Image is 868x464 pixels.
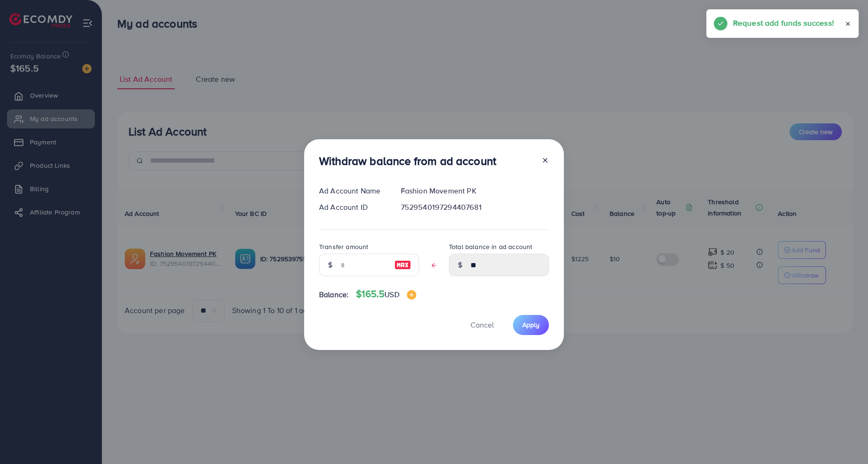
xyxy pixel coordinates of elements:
[393,202,556,213] div: 7529540197294407681
[449,242,532,251] label: Total balance in ad account
[384,289,399,300] span: USD
[733,17,834,29] h5: Request add funds success!
[828,422,861,457] iframe: Chat
[312,202,393,213] div: Ad Account ID
[407,290,416,300] img: image
[522,320,540,329] span: Apply
[459,315,505,335] button: Cancel
[312,186,393,196] div: Ad Account Name
[394,259,411,271] img: image
[470,320,494,330] span: Cancel
[319,154,496,168] h3: Withdraw balance from ad account
[393,186,556,196] div: Fashion Movement PK
[356,288,416,300] h4: $165.5
[319,242,368,251] label: Transfer amount
[319,289,349,300] span: Balance:
[513,315,549,335] button: Apply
